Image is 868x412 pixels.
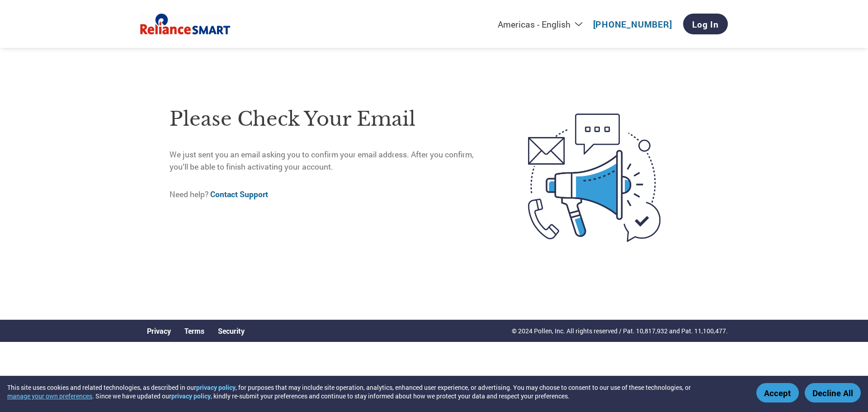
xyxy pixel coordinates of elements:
[147,326,171,336] a: Privacy
[683,14,728,34] a: Log In
[170,104,490,134] h1: Please check your email
[140,12,231,37] img: Reliance Smart
[512,326,728,336] p: © 2024 Pollen, Inc. All rights reserved / Pat. 10,817,932 and Pat. 11,100,477.
[184,326,204,336] a: Terms
[170,149,490,173] p: We just sent you an email asking you to confirm your email address. After you confirm, you’ll be ...
[196,383,236,392] a: privacy policy
[805,383,861,403] button: Decline All
[218,326,245,336] a: Security
[210,189,268,199] a: Contact Support
[171,392,211,400] a: privacy policy
[7,383,743,400] div: This site uses cookies and related technologies, as described in our , for purposes that may incl...
[170,189,490,200] p: Need help?
[756,383,799,403] button: Accept
[593,19,672,30] a: [PHONE_NUMBER]
[490,97,698,258] img: open-email
[7,392,92,400] button: manage your own preferences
